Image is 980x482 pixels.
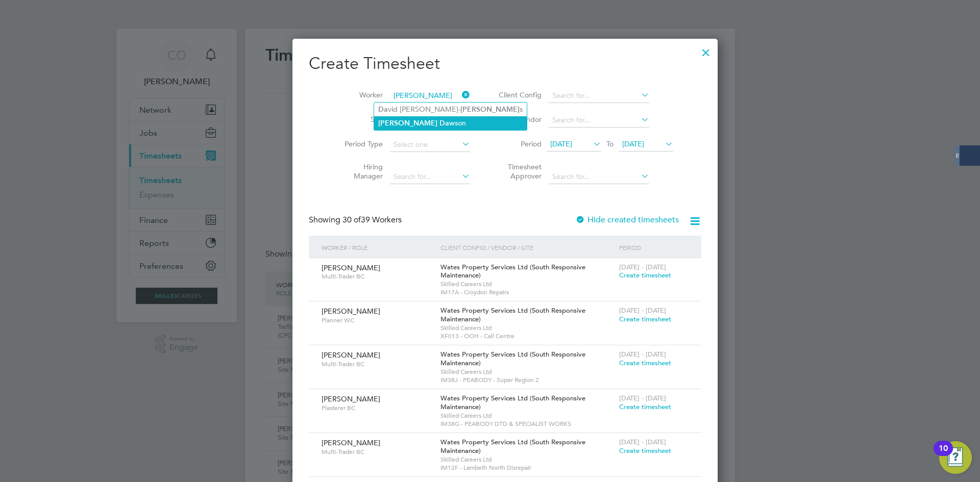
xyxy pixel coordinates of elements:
span: Create timesheet [619,315,671,323]
span: [DATE] [550,139,572,148]
span: Skilled Careers Ltd [440,368,614,376]
span: [DATE] - [DATE] [619,394,666,402]
span: Create timesheet [619,446,671,455]
span: [DATE] - [DATE] [619,350,666,359]
span: Multi-Trader BC [322,360,433,368]
span: Plasterer BC [322,404,433,412]
label: Period [496,139,542,148]
span: Wates Property Services Ltd (South Responsive Maintenance) [440,306,585,323]
span: IM17A - Croydon Repairs [440,288,614,296]
span: Create timesheet [619,271,671,280]
span: Skilled Careers Ltd [440,412,614,420]
li: wson [374,116,527,130]
b: [PERSON_NAME] [460,105,520,114]
input: Search for... [390,170,470,184]
span: [PERSON_NAME] [322,350,380,360]
span: [PERSON_NAME] [322,263,380,272]
li: vid [PERSON_NAME]- s [374,103,527,116]
label: Client Config [496,90,542,99]
span: [PERSON_NAME] [322,307,380,316]
div: Period [617,236,691,259]
div: Showing [309,215,404,225]
div: Worker / Role [319,236,438,259]
span: [DATE] - [DATE] [619,263,666,271]
div: Client Config / Vendor / Site [438,236,617,259]
input: Search for... [549,113,649,128]
span: [DATE] - [DATE] [619,306,666,315]
span: [DATE] [622,139,644,148]
span: [PERSON_NAME] [322,438,380,447]
b: Da [378,105,388,114]
h2: Create Timesheet [309,53,701,74]
span: Multi-Trader BC [322,448,433,456]
span: Wates Property Services Ltd (South Responsive Maintenance) [440,350,585,367]
span: XF013 - OOH - Call Centre [440,332,614,340]
span: To [603,137,617,150]
input: Search for... [549,89,649,103]
button: Open Resource Center, 10 new notifications [939,441,972,474]
input: Search for... [549,170,649,184]
span: [DATE] - [DATE] [619,438,666,446]
span: IM38G - PEABODY DTD & SPECIALIST WORKS [440,420,614,428]
span: 39 Workers [342,215,402,225]
span: Multi-Trader BC [322,272,433,281]
span: Skilled Careers Ltd [440,324,614,332]
span: Skilled Careers Ltd [440,455,614,464]
span: 30 of [342,215,361,225]
span: Skilled Careers Ltd [440,280,614,288]
label: Site [337,115,383,124]
span: Create timesheet [619,402,671,411]
span: Planner WC [322,316,433,324]
div: 10 [939,448,948,462]
span: Wates Property Services Ltd (South Responsive Maintenance) [440,438,585,455]
span: Create timesheet [619,359,671,367]
span: Wates Property Services Ltd (South Responsive Maintenance) [440,394,585,411]
label: Hide created timesheets [575,215,679,225]
input: Search for... [390,89,470,103]
b: Da [439,119,449,128]
label: Period Type [337,139,383,148]
label: Timesheet Approver [496,162,542,181]
label: Hiring Manager [337,162,383,181]
span: IM12F - Lambeth North Disrepair [440,464,614,472]
b: [PERSON_NAME] [378,119,437,128]
span: Wates Property Services Ltd (South Responsive Maintenance) [440,263,585,280]
span: [PERSON_NAME] [322,394,380,403]
input: Select one [390,138,470,152]
span: IM38J - PEABODY - Super Region 2 [440,376,614,384]
label: Worker [337,90,383,99]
